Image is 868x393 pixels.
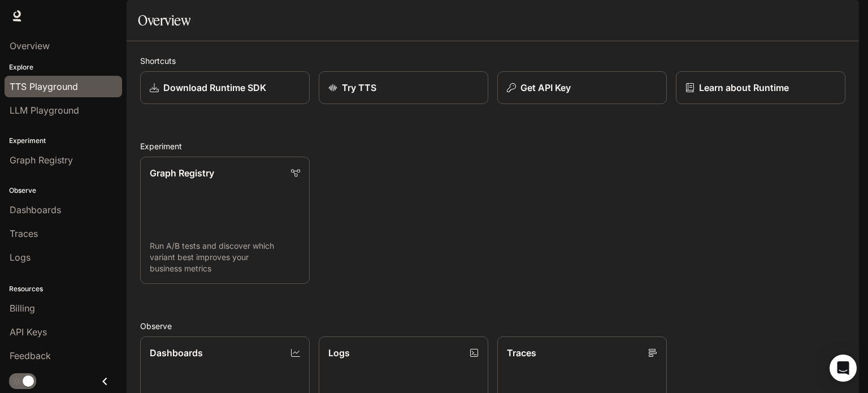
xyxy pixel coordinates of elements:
button: Get API Key [497,71,667,104]
a: Download Runtime SDK [140,71,310,104]
p: Try TTS [342,81,376,94]
h2: Observe [140,320,845,332]
a: Try TTS [319,71,488,104]
p: Graph Registry [150,166,214,180]
h1: Overview [138,9,190,32]
p: Learn about Runtime [699,81,789,94]
a: Graph RegistryRun A/B tests and discover which variant best improves your business metrics [140,157,310,284]
div: Open Intercom Messenger [830,355,857,382]
p: Logs [328,346,350,360]
h2: Experiment [140,140,845,152]
p: Dashboards [150,346,203,360]
p: Run A/B tests and discover which variant best improves your business metrics [150,240,300,274]
p: Download Runtime SDK [163,81,266,94]
p: Traces [507,346,536,360]
a: Learn about Runtime [676,71,845,104]
p: Get API Key [520,81,571,94]
h2: Shortcuts [140,55,845,67]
